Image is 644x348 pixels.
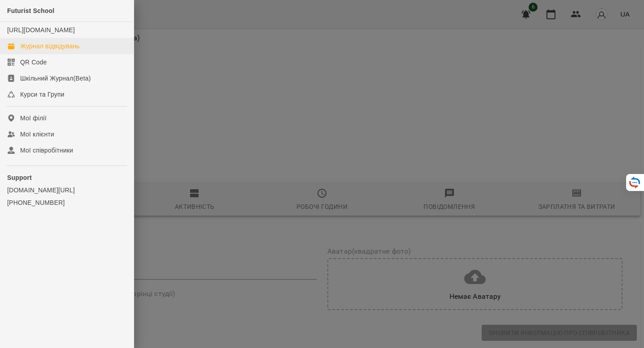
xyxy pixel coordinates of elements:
[7,173,127,182] p: Support
[7,186,127,195] a: [DOMAIN_NAME][URL]
[20,42,80,51] div: Журнал відвідувань
[20,130,54,139] div: Мої клієнти
[20,74,91,83] div: Шкільний Журнал(Beta)
[20,90,64,99] div: Курси та Групи
[20,146,73,155] div: Мої співробітники
[20,114,47,123] div: Мої філії
[7,198,127,207] a: [PHONE_NUMBER]
[7,26,75,34] a: [URL][DOMAIN_NAME]
[20,58,47,67] div: QR Code
[7,7,55,14] span: Futurist School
